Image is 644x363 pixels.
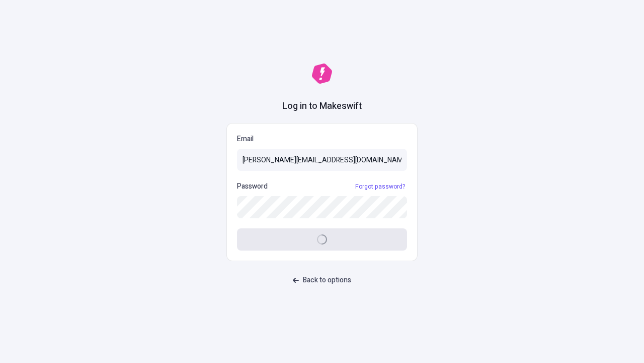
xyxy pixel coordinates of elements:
button: Back to options [287,271,357,289]
input: Email [237,149,407,171]
a: Forgot password? [353,183,407,191]
h1: Log in to Makeswift [282,100,362,113]
p: Email [237,134,407,145]
p: Password [237,181,268,192]
span: Back to options [303,275,351,286]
